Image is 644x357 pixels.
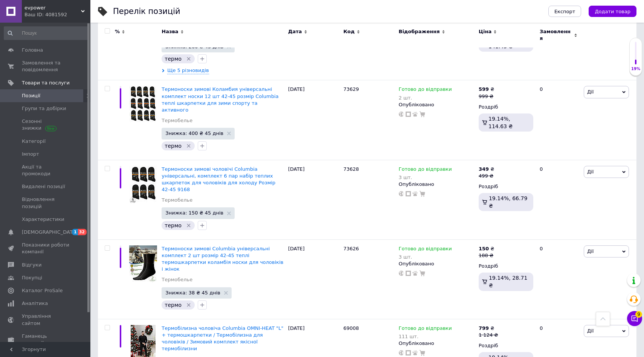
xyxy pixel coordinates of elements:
[399,325,452,333] span: Готово до відправки
[535,239,582,319] div: 0
[162,246,283,272] a: Термоноски зимові Columbia універсальні комплект 2 шт розмір 42-45 теплі термошкарпетки коламбія ...
[22,105,66,112] span: Групи та добірки
[479,104,533,110] div: Роздріб
[22,164,70,177] span: Акції та промокоди
[343,325,359,331] span: 69008
[113,8,180,15] div: Перелік позицій
[479,246,489,251] b: 150
[129,245,157,283] img: Термоноски зимние Columbia универсальные комплект 2 шт размер 42-45 теплые носки для мужчин и жен...
[479,28,491,35] span: Ціна
[186,143,192,149] svg: Видалити мітку
[24,11,90,18] div: Ваш ID: 4081592
[399,86,452,94] span: Готово до відправки
[479,173,494,179] div: 499 ₴
[595,9,630,14] span: Додати товар
[22,333,70,346] span: Гаманець компанії
[479,86,489,92] b: 599
[587,169,594,175] span: Дії
[479,245,494,252] div: ₴
[165,290,220,295] span: Знижка: 38 ₴ 45 днів
[186,222,192,228] svg: Видалити мітку
[399,246,452,254] span: Готово до відправки
[162,28,178,35] span: Назва
[129,86,157,123] img: Термоноски зимние Коламбия универсальные комплект носки 12 шт 42-45 Columbia тёплые носки для зим...
[489,275,527,288] span: 19.14%, 28.71 ₴
[22,300,48,307] span: Аналітика
[343,86,359,92] span: 73629
[186,56,192,62] svg: Видалити мітку
[162,325,283,352] a: Термобілизна чоловіча Columbia OMNI-HEAT "L" + термошкарпетки / Термобілизна для чоловіків / Зимо...
[587,328,594,334] span: Дії
[72,229,78,235] span: 1
[399,101,475,108] div: Опубліковано
[548,6,581,17] button: Експорт
[165,56,182,62] span: термо
[22,60,70,73] span: Замовлення та повідомлення
[589,6,636,17] button: Додати товар
[165,44,223,49] span: Знижка: 260 ₴ 45 днів
[479,166,489,172] b: 349
[479,93,494,100] div: 999 ₴
[22,229,78,236] span: [DEMOGRAPHIC_DATA]
[399,254,452,260] div: 3 шт.
[22,47,43,54] span: Головна
[286,80,342,160] div: [DATE]
[343,246,359,251] span: 73626
[399,181,475,188] div: Опубліковано
[162,117,192,124] a: Термобелье
[535,160,582,239] div: 0
[22,274,42,281] span: Покупці
[635,311,642,318] span: 9
[22,216,64,223] span: Характеристики
[22,151,39,158] span: Імпорт
[22,313,70,326] span: Управління сайтом
[22,262,41,268] span: Відгуки
[165,131,223,136] span: Знижка: 400 ₴ 45 днів
[165,302,182,308] span: термо
[115,28,120,35] span: %
[286,160,342,239] div: [DATE]
[4,26,89,40] input: Пошук
[22,183,65,190] span: Видалені позиції
[479,166,494,173] div: ₴
[479,252,494,259] div: 188 ₴
[186,302,192,308] svg: Видалити мітку
[399,166,452,174] span: Готово до відправки
[343,166,359,172] span: 73628
[399,260,475,267] div: Опубліковано
[479,325,489,331] b: 799
[399,340,475,347] div: Опубліковано
[162,86,279,113] a: Термоноски зимові Коламбия універсальні комплект носки 12 шт 42-45 розмір Columbia теплі шкарпетк...
[286,239,342,319] div: [DATE]
[488,116,513,129] span: 19.14%, 114.63 ₴
[540,28,572,42] span: Замовлення
[22,92,40,99] span: Позиції
[22,118,70,132] span: Сезонні знижки
[162,166,275,193] a: Термоноски зимові чоловічі Columbia універсальні, комплект 6 пар набір теплих шкарпеток для чолов...
[399,95,452,101] div: 2 шт.
[479,263,533,270] div: Роздріб
[479,332,498,339] div: 1 124 ₴
[479,183,533,190] div: Роздріб
[162,276,192,283] a: Термобелье
[162,197,192,204] a: Термобелье
[129,166,157,203] img: Термоноски зимние мужские Columbia универсальные комплект носки 6шт набор теплых носков для мужчи...
[630,66,642,72] div: 19%
[399,175,452,180] div: 3 шт.
[78,229,87,235] span: 32
[587,89,594,95] span: Дії
[489,195,527,209] span: 19.14%, 66.79 ₴
[399,334,452,339] div: 111 шт.
[22,138,46,145] span: Категорії
[22,242,70,255] span: Показники роботи компанії
[535,80,582,160] div: 0
[165,143,182,149] span: термо
[288,28,302,35] span: Дата
[479,86,494,93] div: ₴
[627,311,642,326] button: Чат з покупцем9
[22,287,63,294] span: Каталог ProSale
